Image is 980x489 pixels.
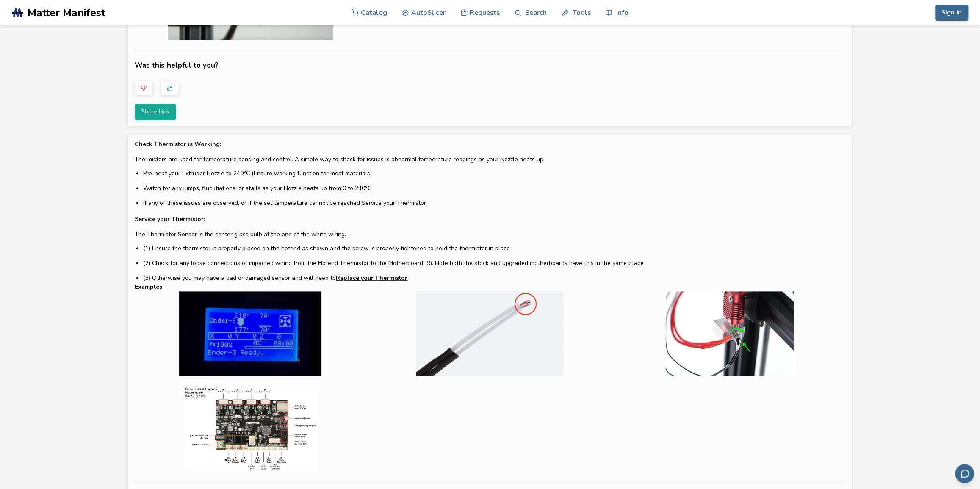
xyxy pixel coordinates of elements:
[135,215,205,223] b: Service your Thermistor:
[28,7,105,19] span: Matter Manifest
[141,108,169,115] a: Share Link
[135,81,152,95] button: No
[143,184,845,193] li: Watch for any jumps, flucutiations, or stalls as your Nozzle heats up from 0 to 240°C
[143,244,845,253] li: (1) Ensure the thermistor is properly placed on the hotend as shown and the screw is properly tig...
[161,81,179,95] button: Yes
[143,274,845,282] li: (3) Otherwise you may have a bad or damaged sensor and will need to
[143,259,845,268] li: (2) Check for any loose connections or impacted wiring from the Hotend Thermistor to the Motherbo...
[935,5,968,21] button: Sign In
[135,140,221,148] b: Check Thermistor is Working:
[135,59,845,72] h5: Was this helpful to you?
[135,104,176,120] button: Share Link
[135,282,162,291] strong: Examples
[955,464,974,483] button: Send feedback via email
[135,141,845,282] div: Thermistors are used for temperature sensing and control. A simple way to check for issues is abn...
[143,169,845,178] li: Pre-heat your Extruder Nozzle to 240°C (Ensure working function for most materials)
[336,274,407,282] a: Replace your Thermistor
[143,199,845,207] li: If any of these issues are observed, or if the set temperature cannot be reached Service your The...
